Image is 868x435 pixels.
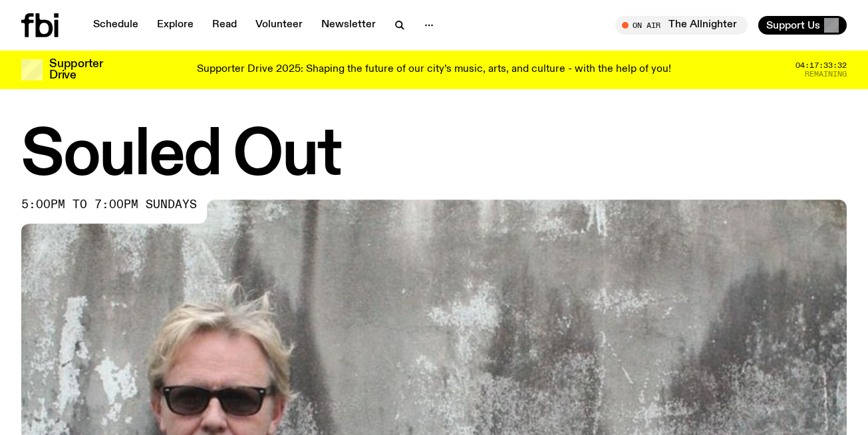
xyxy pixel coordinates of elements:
a: Explore [149,16,202,35]
span: Support Us [766,19,820,31]
p: Supporter Drive 2025: Shaping the future of our city’s music, arts, and culture - with the help o... [197,64,671,76]
a: Volunteer [247,16,311,35]
span: 04:17:33:32 [796,62,847,69]
a: Read [204,16,245,35]
span: 5:00pm to 7:00pm sundays [21,200,197,210]
h1: Souled Out [21,126,847,186]
button: Support Us [758,16,847,35]
span: Remaining [805,71,847,78]
button: On AirThe Allnighter [615,16,748,35]
h3: Supporter Drive [49,59,102,81]
a: Newsletter [313,16,384,35]
a: Schedule [85,16,146,35]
